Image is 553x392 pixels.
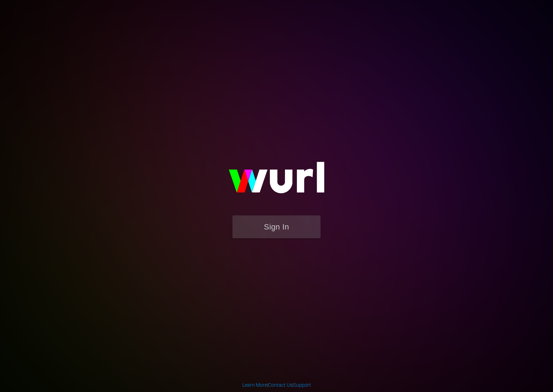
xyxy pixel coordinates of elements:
a: Support [293,382,311,388]
img: wurl-logo-on-black-223613ac3d8ba8fe6dc639794a292ebdb59501304c7dfd60c99c58986ef67473.svg [206,147,347,215]
div: | | [242,381,311,388]
a: Learn More [242,382,267,388]
a: Contact Us [268,382,292,388]
button: Sign In [232,215,321,238]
